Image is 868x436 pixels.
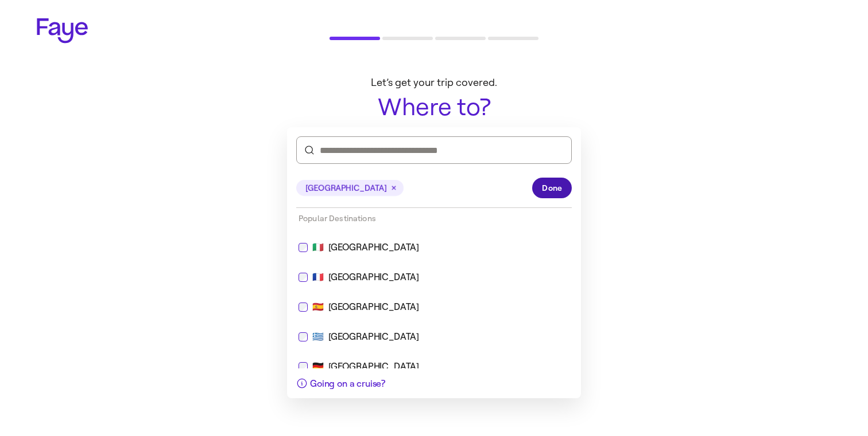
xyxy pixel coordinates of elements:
div: 🇬🇷 [299,330,569,344]
div: [GEOGRAPHIC_DATA] [328,270,419,284]
p: Let’s get your trip covered. [289,77,579,89]
span: Going on a cruise? [310,378,385,389]
span: Done [542,182,562,194]
div: [GEOGRAPHIC_DATA] [328,330,419,344]
span: [GEOGRAPHIC_DATA] [305,182,386,194]
div: 🇩🇪 [299,360,569,374]
div: 🇫🇷 [299,270,569,284]
div: [GEOGRAPHIC_DATA] [328,300,419,314]
div: [GEOGRAPHIC_DATA] [328,360,419,374]
div: 🇮🇹 [299,241,569,254]
button: Going on a cruise? [287,368,394,398]
div: Popular Destinations [287,208,581,229]
button: Done [532,178,572,198]
h1: Where to? [289,94,579,120]
div: [GEOGRAPHIC_DATA] [328,241,419,254]
div: 🇪🇸 [299,300,569,314]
